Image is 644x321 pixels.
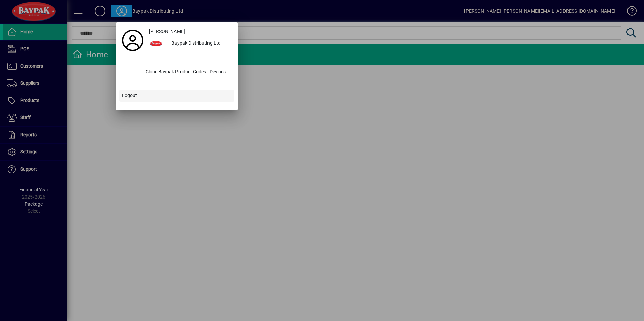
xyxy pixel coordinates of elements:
[149,28,185,35] span: [PERSON_NAME]
[119,34,146,46] a: Profile
[119,66,234,78] button: Clone Baypak Product Codes - Devines
[122,92,137,99] span: Logout
[119,90,234,102] button: Logout
[146,26,234,38] a: [PERSON_NAME]
[146,38,234,50] button: Baypak Distributing Ltd
[140,66,234,78] div: Clone Baypak Product Codes - Devines
[166,38,234,50] div: Baypak Distributing Ltd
